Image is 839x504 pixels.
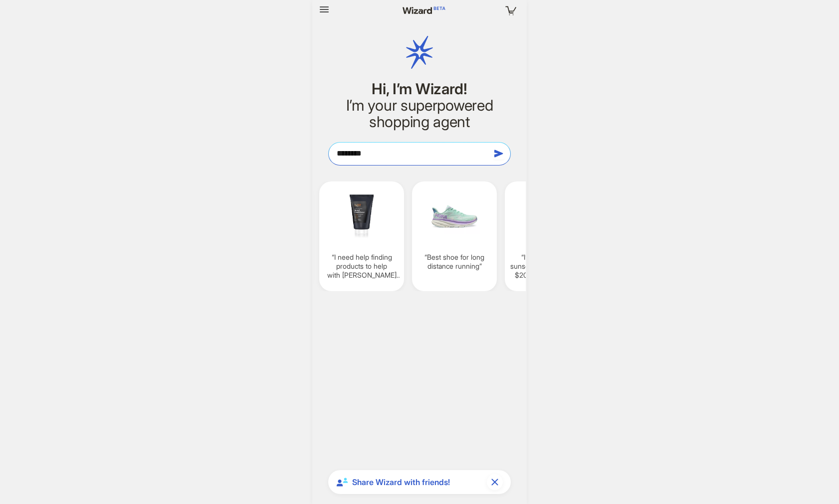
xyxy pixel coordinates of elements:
[328,81,511,97] h1: Hi, I’m Wizard!
[352,477,483,488] span: Share Wizard with friends!
[509,187,586,245] img: I'm%20looking%20for%20a%20sunscreen%20that%20is%20under%2020%20and%20at%20least%20SPF%2050-534dde...
[323,187,400,245] img: I%20need%20help%20finding%20products%20to%20help%20with%20beard%20management-3f522821.png
[416,253,493,271] q: Best shoe for long distance running
[412,181,497,291] div: Best shoe for long distance running
[323,253,400,280] q: I need help finding products to help with [PERSON_NAME] management
[328,470,511,494] div: Share Wizard with friends!
[416,187,493,245] img: Best%20shoe%20for%20long%20distance%20running-fb89a0c4.png
[505,181,590,291] div: I’m looking for a sunscreen that is under $20 and at least SPF 50+
[328,97,511,130] h2: I’m your superpowered shopping agent
[319,181,404,291] div: I need help finding products to help with [PERSON_NAME] management
[509,253,586,280] q: I’m looking for a sunscreen that is under $20 and at least SPF 50+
